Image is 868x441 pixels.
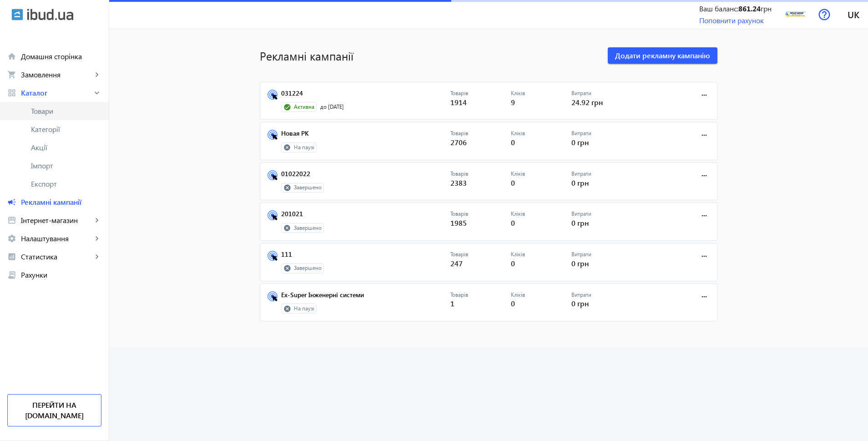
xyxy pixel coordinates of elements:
span: Налаштування [21,234,92,243]
p: Кліків [511,90,571,97]
span: 0 [511,137,515,147]
span: 0 [511,178,515,188]
p: Витрати [571,170,632,178]
a: 031224 [281,90,450,102]
span: 0 [511,259,515,268]
mat-icon: keyboard_arrow_right [92,234,101,243]
mat-icon: keyboard_arrow_right [92,252,101,261]
mat-icon: storefront [7,216,16,225]
mat-icon: more_horiz [699,251,709,261]
mat-icon: analytics [7,252,16,261]
mat-icon: more_horiz [699,171,709,181]
mat-icon: more_horiz [699,90,709,100]
span: Товари [31,106,101,116]
span: 0 [511,299,515,308]
a: Поповнити рахунок [699,15,764,25]
span: Експорт [31,179,101,188]
a: 201021 [281,210,450,223]
span: Акції [31,143,101,152]
mat-icon: receipt_long [7,270,16,279]
span: Замовлення [21,70,92,79]
p: Кліків [511,251,571,259]
span: 1 [450,299,454,308]
b: 861.24 [738,4,761,13]
span: 0 грн [571,137,589,147]
span: Категорії [31,125,101,134]
p: Товарів [450,251,511,259]
img: 146909058463-14690904332-logo.png [785,4,806,25]
span: 24.92 грн [571,97,603,107]
span: Рекламні кампанії [21,198,101,207]
mat-icon: keyboard_arrow_right [92,216,101,225]
span: Статистика [21,252,92,261]
span: 0 грн [571,299,589,308]
p: Кліків [511,170,571,178]
a: Перейти на [DOMAIN_NAME] [7,394,101,426]
span: Завершено [294,184,322,192]
span: Додати рекламну кампанію [615,51,710,61]
mat-icon: shopping_cart [7,70,16,79]
p: Кліків [511,291,571,299]
a: 111 [281,251,450,264]
span: Домашня сторінка [21,52,101,61]
span: до [DATE] [320,103,344,111]
p: Товарів [450,291,511,299]
button: Додати рекламну кампанію [608,47,717,64]
span: 0 грн [571,218,589,228]
p: Витрати [571,210,632,218]
a: Ex-Super Інженерні системи [281,291,450,304]
span: Каталог [21,88,92,97]
span: 247 [450,259,463,268]
span: 1914 [450,97,467,107]
span: Активна [294,103,314,111]
span: Інтернет-магазин [21,216,92,225]
span: 9 [511,97,515,107]
span: 1985 [450,218,467,228]
mat-icon: settings [7,234,16,243]
span: На паузі [294,144,314,152]
a: 01022022 [281,170,450,183]
p: Кліків [511,210,571,218]
mat-icon: keyboard_arrow_right [92,70,101,79]
mat-icon: campaign [7,198,16,207]
p: Витрати [571,291,632,299]
span: 2383 [450,178,467,188]
h1: Рекламні кампанії [260,48,599,64]
mat-icon: keyboard_arrow_right [92,88,101,97]
img: ibud_text.svg [27,9,73,20]
a: Новая РК [281,130,450,142]
p: Витрати [571,90,632,97]
mat-icon: more_horiz [699,211,709,221]
p: Товарів [450,210,511,218]
p: Товарів [450,130,511,137]
p: Витрати [571,130,632,137]
span: 0 грн [571,259,589,268]
span: 2706 [450,137,467,147]
mat-icon: grid_view [7,88,16,97]
span: Імпорт [31,161,101,170]
div: Ваш баланс: грн [699,4,772,14]
p: Кліків [511,130,571,137]
mat-icon: home [7,52,16,61]
span: uk [848,9,859,20]
mat-icon: more_horiz [699,130,709,140]
p: Товарів [450,170,511,178]
p: Витрати [571,251,632,259]
span: На паузі [294,305,314,313]
span: 0 грн [571,178,589,188]
img: help.svg [818,9,830,20]
span: 0 [511,218,515,228]
span: Завершено [294,224,322,232]
img: ibud.svg [11,9,23,20]
span: Завершено [294,264,322,272]
span: Рахунки [21,270,101,279]
mat-icon: more_horiz [699,292,709,302]
p: Товарів [450,90,511,97]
